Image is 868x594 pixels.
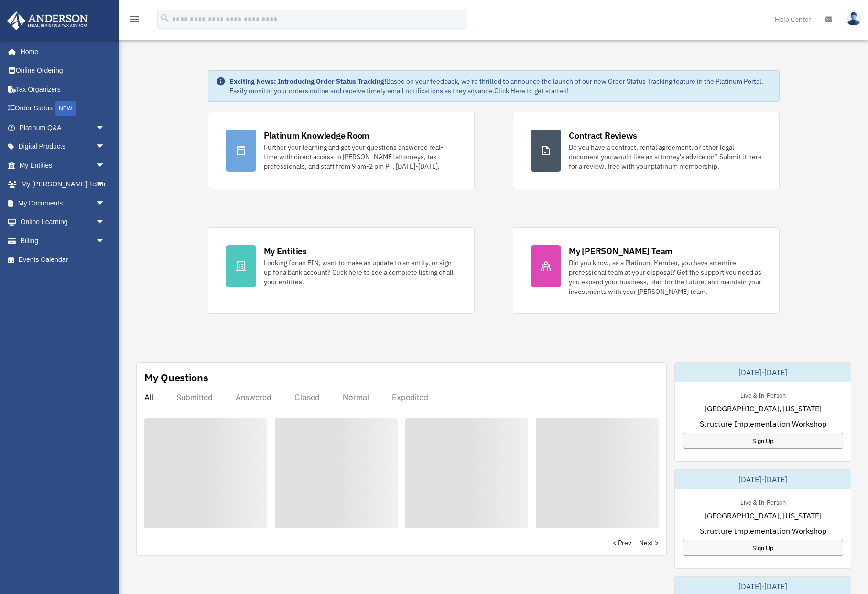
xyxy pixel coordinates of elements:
[569,130,637,141] div: Contract Reviews
[160,13,170,23] i: search
[264,245,307,257] div: My Entities
[7,250,119,270] a: Events Calendar
[264,130,370,141] div: Platinum Knowledge Room
[4,11,91,30] img: Anderson Advisors Platinum Portal
[675,363,851,382] div: [DATE]-[DATE]
[513,112,780,189] a: Contract Reviews Do you have a contract, rental agreement, or other legal document you would like...
[96,118,115,138] span: arrow_drop_down
[7,156,119,175] a: My Entitiesarrow_drop_down
[236,392,271,402] div: Answered
[96,137,115,157] span: arrow_drop_down
[229,77,386,86] strong: Exciting News: Introducing Order Status Tracking!
[639,538,659,548] a: Next >
[264,258,457,287] div: Looking for an EIN, want to make an update to an entity, or sign up for a bank account? Click her...
[96,213,115,232] span: arrow_drop_down
[683,433,843,449] a: Sign Up
[569,142,762,171] div: Do you have a contract, rental agreement, or other legal document you would like an attorney's ad...
[675,470,851,489] div: [DATE]-[DATE]
[705,510,822,521] span: [GEOGRAPHIC_DATA], [US_STATE]
[96,175,115,194] span: arrow_drop_down
[294,392,320,402] div: Closed
[7,213,119,232] a: Online Learningarrow_drop_down
[144,370,208,385] div: My Questions
[208,227,475,314] a: My Entities Looking for an EIN, want to make an update to an entity, or sign up for a bank accoun...
[7,137,119,156] a: Digital Productsarrow_drop_down
[176,392,213,402] div: Submitted
[96,231,115,251] span: arrow_drop_down
[7,42,115,61] a: Home
[7,175,119,194] a: My [PERSON_NAME] Teamarrow_drop_down
[7,80,119,99] a: Tax Organizers
[55,101,76,116] div: NEW
[129,17,141,25] a: menu
[700,525,826,537] span: Structure Implementation Workshop
[343,392,369,402] div: Normal
[7,231,119,250] a: Billingarrow_drop_down
[144,392,153,402] div: All
[392,392,428,402] div: Expedited
[129,13,141,25] i: menu
[569,245,673,257] div: My [PERSON_NAME] Team
[700,418,826,430] span: Structure Implementation Workshop
[569,258,762,296] div: Did you know, as a Platinum Member, you have an entire professional team at your disposal? Get th...
[96,156,115,175] span: arrow_drop_down
[705,403,822,414] span: [GEOGRAPHIC_DATA], [US_STATE]
[264,142,457,171] div: Further your learning and get your questions answered real-time with direct access to [PERSON_NAM...
[7,194,119,213] a: My Documentsarrow_drop_down
[733,389,793,400] div: Live & In-Person
[613,538,631,548] a: < Prev
[513,227,780,314] a: My [PERSON_NAME] Team Did you know, as a Platinum Member, you have an entire professional team at...
[96,194,115,213] span: arrow_drop_down
[846,12,861,26] img: User Pic
[494,86,569,95] a: Click Here to get started!
[229,76,772,96] div: Based on your feedback, we're thrilled to announce the launch of our new Order Status Tracking fe...
[7,118,119,137] a: Platinum Q&Aarrow_drop_down
[208,112,475,189] a: Platinum Knowledge Room Further your learning and get your questions answered real-time with dire...
[733,497,793,507] div: Live & In-Person
[7,61,119,80] a: Online Ordering
[683,540,843,556] a: Sign Up
[7,99,119,119] a: Order StatusNEW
